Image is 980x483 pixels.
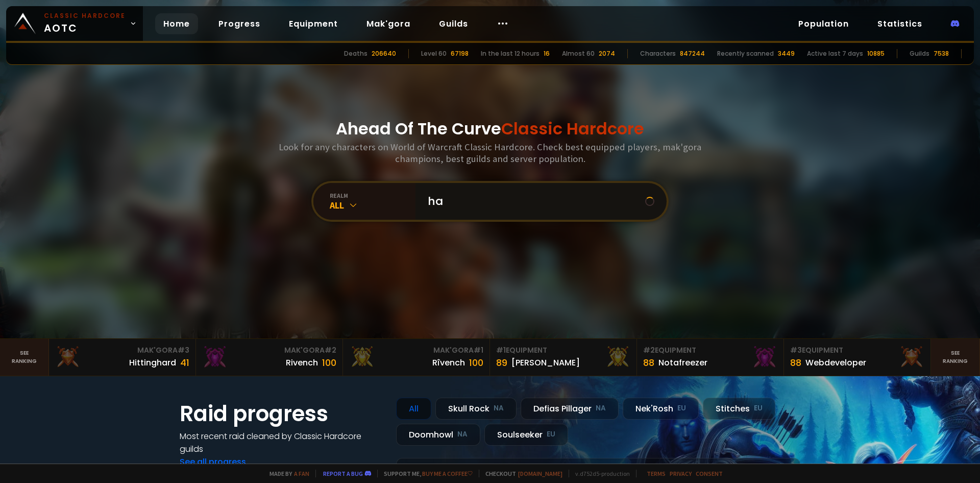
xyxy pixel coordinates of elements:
[754,403,763,413] small: EU
[396,424,480,446] div: Doomhowl
[677,403,686,413] small: EU
[637,339,784,376] a: #2Equipment88Notafreezer
[129,356,176,369] div: Hittinghard
[640,49,676,58] div: Characters
[490,339,637,376] a: #1Equipment89[PERSON_NAME]
[496,356,507,370] div: 89
[155,13,198,34] a: Home
[696,470,723,477] a: Consent
[55,345,189,356] div: Mak'Gora
[180,430,384,455] h4: Most recent raid cleaned by Classic Hardcore guilds
[680,49,705,58] div: 847244
[569,470,630,477] span: v. d752d5 - production
[432,356,465,369] div: Rîvench
[49,339,196,376] a: Mak'Gora#3Hittinghard41
[867,49,885,58] div: 10885
[643,345,777,356] div: Equipment
[623,398,699,420] div: Nek'Rosh
[377,470,473,477] span: Support me,
[322,356,336,370] div: 100
[496,345,506,355] span: # 1
[717,49,774,58] div: Recently scanned
[511,356,580,369] div: [PERSON_NAME]
[6,6,143,41] a: Classic HardcoreAOTC
[931,339,980,376] a: Seeranking
[210,13,268,34] a: Progress
[521,398,619,420] div: Defias Pillager
[344,49,367,58] div: Deaths
[396,398,431,420] div: All
[790,345,802,355] span: # 3
[286,356,318,369] div: Rivench
[422,470,473,477] a: Buy me a coffee
[358,13,419,34] a: Mak'gora
[422,183,645,220] input: Search a character...
[372,49,396,58] div: 206640
[643,345,655,355] span: # 2
[544,49,550,58] div: 16
[180,456,246,468] a: See all progress
[275,141,705,165] h3: Look for any characters on World of Warcraft Classic Hardcore. Check best equipped players, mak'g...
[44,11,126,36] span: AOTC
[518,470,562,477] a: [DOMAIN_NAME]
[869,13,930,34] a: Statistics
[202,345,336,356] div: Mak'Gora
[457,429,468,440] small: NA
[294,470,309,477] a: a fan
[547,429,555,440] small: EU
[496,345,630,356] div: Equipment
[784,339,931,376] a: #3Equipment88Webdeveloper
[44,11,126,20] small: Classic Hardcore
[658,356,707,369] div: Notafreezer
[281,13,346,34] a: Equipment
[323,470,363,477] a: Report a bug
[790,13,857,34] a: Population
[778,49,795,58] div: 3449
[562,49,595,58] div: Almost 60
[349,345,483,356] div: Mak'Gora
[435,398,517,420] div: Skull Rock
[670,470,692,477] a: Privacy
[180,356,189,370] div: 41
[910,49,929,58] div: Guilds
[330,199,415,211] div: All
[643,356,654,370] div: 88
[790,345,924,356] div: Equipment
[421,49,447,58] div: Level 60
[481,49,540,58] div: In the last 12 hours
[451,49,469,58] div: 67198
[484,424,568,446] div: Soulseeker
[790,356,801,370] div: 88
[469,356,483,370] div: 100
[647,470,666,477] a: Terms
[343,339,490,376] a: Mak'Gora#1Rîvench100
[805,356,866,369] div: Webdeveloper
[703,398,775,420] div: Stitches
[263,470,309,477] span: Made by
[178,345,189,355] span: # 3
[336,117,644,141] h1: Ahead Of The Curve
[934,49,949,58] div: 7538
[596,403,606,413] small: NA
[330,192,415,199] div: realm
[807,49,863,58] div: Active last 7 days
[474,345,483,355] span: # 1
[501,117,644,140] span: Classic Hardcore
[494,403,504,413] small: NA
[180,398,384,430] h1: Raid progress
[325,345,336,355] span: # 2
[599,49,615,58] div: 2074
[479,470,562,477] span: Checkout
[196,339,343,376] a: Mak'Gora#2Rivench100
[431,13,476,34] a: Guilds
